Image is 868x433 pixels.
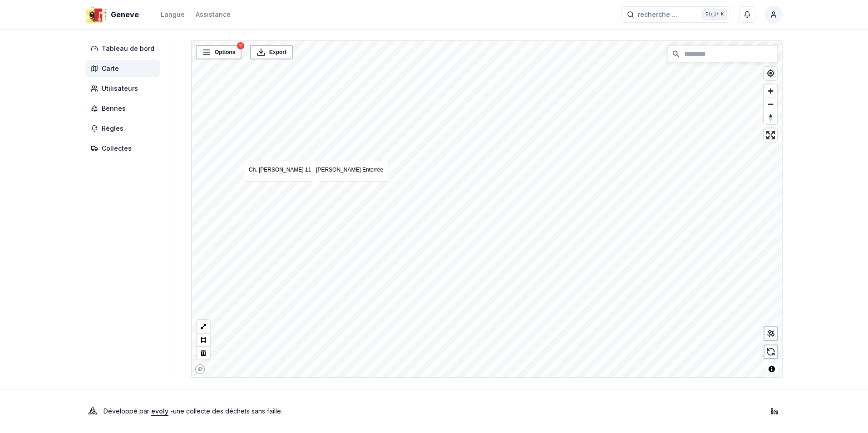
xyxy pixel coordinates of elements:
button: Toggle attribution [766,364,777,374]
a: Règles [85,120,163,137]
img: Geneve Logo [85,4,107,25]
span: Règles [102,124,123,133]
span: Reset bearing to north [764,111,777,124]
a: Tableau de bord [85,40,163,57]
span: Tableau de bord [102,44,154,53]
button: LineString tool (l) [197,320,210,333]
button: Langue [161,9,185,20]
a: Assistance [196,9,231,20]
a: Geneve [85,9,143,20]
span: Options [215,48,235,57]
button: Enter fullscreen [764,128,777,142]
div: Langue [161,10,185,19]
button: recherche ...Ctrl+K [621,6,730,23]
a: Ch. [PERSON_NAME] 11 - [PERSON_NAME] Enterrée [249,167,383,173]
button: Polygon tool (p) [197,333,210,346]
button: Find my location [764,67,777,80]
span: Geneve [111,9,139,20]
span: Carte [102,64,119,73]
a: Utilisateurs [85,80,163,97]
a: evoly [151,407,168,415]
button: Delete [197,346,210,359]
a: Carte [85,60,163,77]
button: Zoom out [764,98,777,111]
button: Reset bearing to north [764,111,777,124]
span: Export [269,48,286,57]
p: Développé par - une collecte des déchets sans faille . [104,405,282,418]
span: recherche ... [638,10,677,19]
a: Collectes [85,140,163,157]
span: Bennes [102,104,126,113]
canvas: Map [192,41,787,379]
input: Chercher [668,46,777,62]
span: Utilisateurs [102,84,138,93]
span: Collectes [102,144,132,153]
img: Evoly Logo [85,404,100,418]
a: Bennes [85,100,163,117]
button: Zoom in [764,84,777,98]
a: Mapbox logo [195,364,205,374]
